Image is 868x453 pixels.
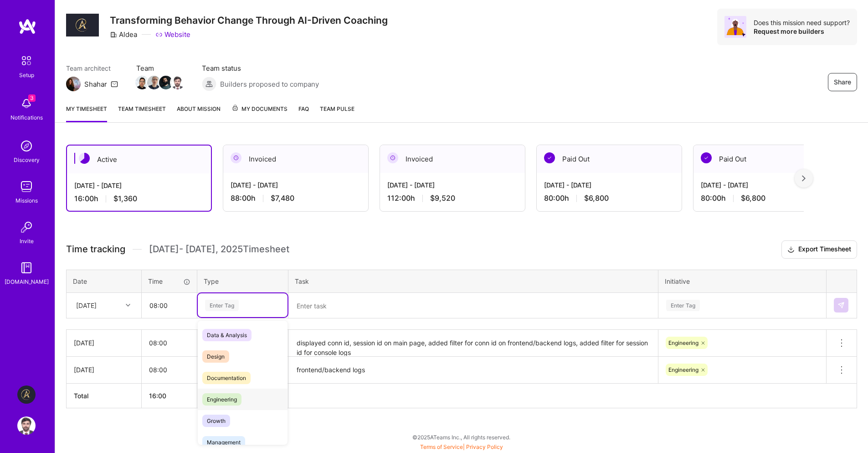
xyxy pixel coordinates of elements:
div: Paid Out [693,145,838,173]
div: [DATE] - [DATE] [544,180,674,190]
th: Task [288,270,658,292]
a: My timesheet [66,104,107,122]
div: Paid Out [537,145,682,173]
div: 80:00 h [701,193,831,203]
img: Aldea: Transforming Behavior Change Through AI-Driven Coaching [17,385,36,404]
img: Active [79,153,90,164]
img: teamwork [17,177,36,196]
div: [DATE] - [DATE] [387,180,518,190]
div: [DATE] [76,301,97,310]
img: User Avatar [17,417,36,435]
span: Time tracking [66,244,125,255]
div: Enter Tag [205,298,239,312]
div: © 2025 ATeams Inc., All rights reserved. [55,426,868,448]
img: discovery [17,137,36,155]
img: Team Member Avatar [171,76,185,89]
textarea: frontend/backend logs [289,358,657,383]
div: Shahar [84,79,107,89]
div: Invoiced [223,145,368,173]
span: Team architect [66,63,118,73]
img: right [802,175,806,182]
span: Engineering [668,339,699,346]
img: Invoiced [231,152,241,163]
img: Team Member Avatar [135,76,149,89]
img: Team Member Avatar [159,76,173,89]
a: My Documents [231,104,288,122]
input: HH:MM [142,331,197,355]
textarea: displayed conn id, session id on main page, added filter for conn id on frontend/backend logs, ad... [289,331,657,356]
img: logo [18,18,36,35]
i: icon Mail [111,80,118,88]
img: Team Architect [66,77,81,91]
span: 3 [28,94,36,102]
span: Design [202,350,229,363]
a: Terms of Service [420,443,463,450]
span: My Documents [231,104,288,114]
span: $7,480 [271,193,294,203]
span: $1,360 [113,194,137,203]
th: Type [197,270,288,292]
div: [DATE] [74,338,134,348]
img: Builders proposed to company [202,77,216,91]
div: Time [148,276,190,286]
img: Avatar [724,16,746,38]
a: Privacy Policy [466,443,503,450]
span: Team [136,63,184,73]
div: 16:00 h [74,194,204,203]
div: Initiative [665,276,820,286]
span: [DATE] - [DATE] , 2025 Timesheet [149,244,289,255]
a: Team Member Avatar [136,75,148,90]
div: [DATE] - [DATE] [74,181,204,190]
img: Submit [837,302,845,309]
div: 88:00 h [231,193,361,203]
div: 112:00 h [387,193,518,203]
th: Date [67,270,142,292]
a: Aldea: Transforming Behavior Change Through AI-Driven Coaching [15,385,38,404]
a: Website [155,30,190,39]
a: FAQ [298,104,309,122]
img: Paid Out [544,152,555,163]
div: Missions [15,196,38,205]
span: Documentation [202,372,251,384]
div: Request more builders [754,27,850,36]
div: 80:00 h [544,193,674,203]
th: Total [67,383,142,408]
span: Engineering [202,393,241,406]
span: | [420,443,503,450]
img: setup [17,51,36,70]
img: Invite [17,218,36,236]
img: Invoiced [387,152,398,163]
span: Growth [202,415,230,427]
div: Invite [20,236,34,246]
a: Team timesheet [118,104,166,122]
div: Setup [19,70,34,80]
div: Active [67,146,211,173]
div: [DATE] - [DATE] [701,180,831,190]
img: bell [17,94,36,113]
div: Invoiced [380,145,525,173]
img: Company Logo [66,14,99,37]
span: Engineering [668,366,699,373]
input: HH:MM [142,358,197,382]
i: icon CompanyGray [110,31,117,38]
span: $6,800 [741,193,765,203]
span: Team status [202,63,319,73]
button: Export Timesheet [781,240,857,259]
img: Team Member Avatar [147,76,161,89]
a: Team Pulse [320,104,354,122]
span: $6,800 [584,193,609,203]
a: Team Member Avatar [148,75,160,90]
span: $9,520 [430,193,455,203]
input: HH:MM [142,293,196,318]
span: Management [202,436,245,448]
a: Team Member Avatar [172,75,184,90]
div: [DOMAIN_NAME] [5,277,49,286]
span: Share [834,78,851,87]
span: Team Pulse [320,105,354,112]
div: [DATE] - [DATE] [231,180,361,190]
a: User Avatar [15,417,38,435]
div: Enter Tag [666,298,700,312]
h3: Transforming Behavior Change Through AI-Driven Coaching [110,15,388,26]
img: guide book [17,259,36,277]
i: icon Chevron [126,303,130,307]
